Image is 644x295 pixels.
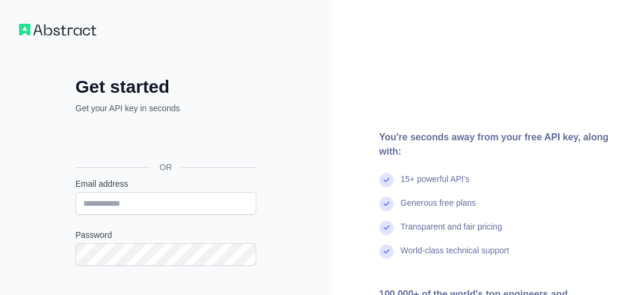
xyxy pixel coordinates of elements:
[401,244,510,268] div: World-class technical support
[401,173,470,197] div: 15+ powerful API's
[76,76,256,98] h2: Get started
[379,221,394,235] img: check mark
[70,127,260,153] iframe: Sign in with Google Button
[379,173,394,187] img: check mark
[379,197,394,211] img: check mark
[76,178,256,190] label: Email address
[401,197,476,221] div: Generous free plans
[379,244,394,259] img: check mark
[150,161,181,173] span: OR
[379,130,626,159] div: You're seconds away from your free API key, along with:
[76,229,256,241] label: Password
[19,24,96,36] img: Workflow
[401,221,502,244] div: Transparent and fair pricing
[76,102,256,114] p: Get your API key in seconds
